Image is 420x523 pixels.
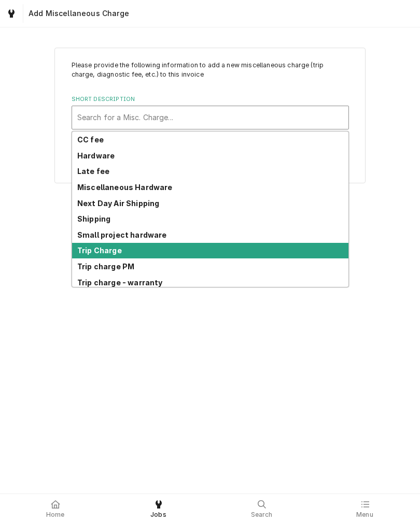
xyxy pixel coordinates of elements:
label: Short Description [72,95,349,104]
strong: CC fee [77,135,104,144]
a: Menu [314,496,416,521]
span: Home [46,511,65,519]
span: Jobs [150,511,166,519]
strong: Trip Charge [77,246,122,255]
a: Jobs [107,496,209,521]
a: Home [4,496,106,521]
div: Line Item Create/Update [54,48,366,184]
div: Line Item Create/Update Form [72,61,349,129]
strong: Hardware [77,151,115,160]
strong: Shipping [77,214,110,223]
div: Short Description [72,95,349,129]
strong: Next Day Air Shipping [77,199,159,208]
span: Menu [356,511,373,519]
span: Add Miscellaneous Charge [25,8,129,19]
span: Search [251,511,273,519]
a: Go to Jobs [2,4,21,23]
strong: Late fee [77,167,109,176]
strong: Trip charge - warranty [77,278,163,287]
strong: Trip charge PM [77,262,134,271]
a: Search [211,496,313,521]
strong: Miscellaneous Hardware [77,183,173,192]
strong: Small project hardware [77,230,167,239]
p: Please provide the following information to add a new miscellaneous charge (trip charge, diagnost... [72,61,349,80]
